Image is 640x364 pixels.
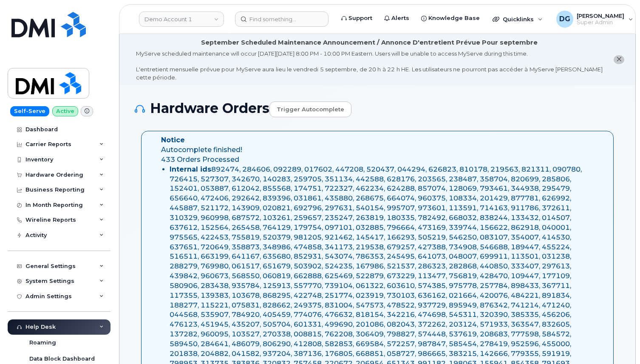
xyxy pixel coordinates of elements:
div: MyServe scheduled maintenance will occur [DATE][DATE] 8:00 PM - 10:00 PM Eastern. Users will be u... [136,50,603,81]
div: September Scheduled Maintenance Announcement / Annonce D'entretient Prévue Pour septembre [201,38,538,47]
button: close notification [614,55,624,64]
strong: Notice [161,135,592,145]
a: Trigger autocomplete [269,102,351,117]
strong: Internal ids [170,165,211,173]
div: 433 Orders Processed [161,155,592,165]
h1: Hardware Orders [135,101,620,117]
